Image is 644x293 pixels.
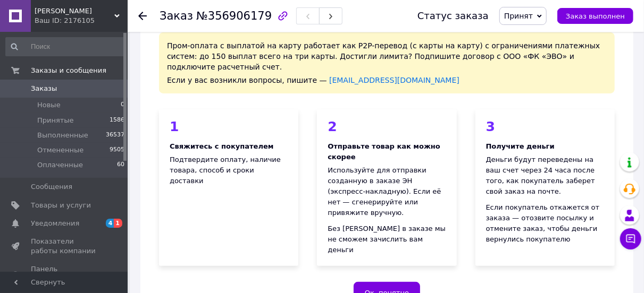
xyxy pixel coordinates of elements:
span: Заказы и сообщения [31,66,106,75]
div: Пром-оплата с выплатой на карту работает как P2P-перевод (с карты на карту) с ограничениями плате... [159,32,615,93]
span: Панель управления [31,264,98,283]
span: Товары и услуги [31,201,91,210]
div: 1 [170,120,288,133]
span: 60 [117,160,124,170]
div: Вернуться назад [138,11,147,21]
div: Деньги будут переведены на ваш счет через 24 часа после того, как покупатель заберет свой заказ н... [486,154,604,197]
div: Если покупатель откажется от заказа — отозвите посылку и отмените заказ, чтобы деньги вернулись п... [486,202,604,245]
span: 1 [114,219,122,228]
span: №356906179 [196,10,272,22]
span: Сообщения [31,182,72,192]
span: 4 [106,219,114,228]
span: 0 [121,100,124,110]
button: Заказ выполнен [557,8,633,24]
span: Выполненные [37,131,88,140]
div: Подтвердите оплату, наличие товара, способ и сроки доставки [170,154,288,186]
span: Заказ [160,10,193,22]
div: 2 [328,120,446,133]
div: Если у вас возникли вопросы, пишите — [167,75,607,85]
span: Принятые [37,116,74,125]
span: Принят [504,12,533,20]
b: Свяжитесь с покупателем [170,142,273,150]
div: Ваш ID: 2176105 [35,16,128,25]
div: Без [PERSON_NAME] в заказе мы не сможем зачислить вам деньги [328,223,446,255]
span: 1586 [110,116,124,125]
span: Оплаченные [37,160,83,170]
span: Уведомления [31,219,79,228]
span: Маркет Плюс [35,6,114,16]
b: Получите деньги [486,142,555,150]
span: 36537 [106,131,124,140]
input: Поиск [5,37,126,56]
span: Показатели работы компании [31,237,98,256]
div: 3 [486,120,604,133]
b: Отправьте товар как можно скорее [328,142,440,161]
button: Чат с покупателем [620,228,641,249]
span: Заказы [31,84,57,93]
a: [EMAIL_ADDRESS][DOMAIN_NAME] [329,76,459,84]
div: Используйте для отправки созданную в заказе ЭН (экспресс-накладную). Если её нет — сгенерируйте и... [328,165,446,218]
span: Новые [37,100,61,110]
div: Статус заказа [417,11,489,21]
span: Заказ выполнен [566,12,625,20]
span: Отмененные [37,145,83,155]
span: 9505 [110,145,124,155]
